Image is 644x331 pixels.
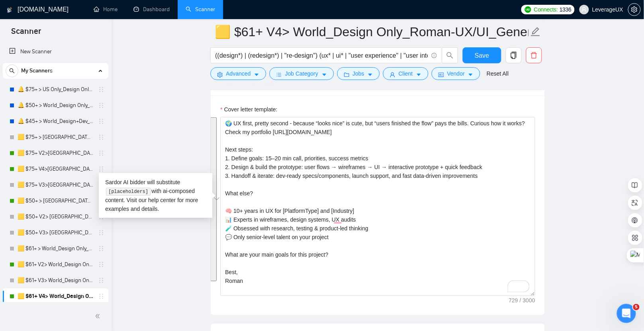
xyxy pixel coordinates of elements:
[438,72,444,78] span: idcard
[98,293,104,300] span: holder
[447,69,465,78] span: Vendor
[98,198,104,204] span: holder
[220,117,535,296] textarea: To enrich screen reader interactions, please activate Accessibility in Grammarly extension settings
[98,214,104,220] span: holder
[18,161,93,177] a: 🟨 $75+ V4>[GEOGRAPHIC_DATA]+[GEOGRAPHIC_DATA] Only_Tony-UX/UI_General
[98,230,104,236] span: holder
[98,277,104,284] span: holder
[98,166,104,172] span: holder
[98,261,104,268] span: holder
[18,129,93,145] a: 🟨 $75+ > [GEOGRAPHIC_DATA]+[GEOGRAPHIC_DATA] Only_Tony-UX/UI_General
[390,72,395,78] span: user
[3,44,108,60] li: New Scanner
[98,150,104,156] span: holder
[215,22,529,42] input: Scanner name...
[18,288,93,304] a: 🟨 $61+ V4> World_Design Only_Roman-UX/UI_General
[463,47,501,63] button: Save
[432,53,437,58] span: info-circle
[98,102,104,109] span: holder
[506,52,521,59] span: copy
[285,69,318,78] span: Job Category
[106,188,150,196] code: [placeholders]
[98,86,104,93] span: holder
[18,209,93,225] a: 🟨 $50+ V2> [GEOGRAPHIC_DATA]+[GEOGRAPHIC_DATA] Only_Tony-UX/UI_General
[99,173,212,218] div: Sardor AI bidder will substitute with ai-composed content. Visit our for more examples and details.
[475,51,489,60] span: Save
[617,304,636,323] iframe: Intercom live chat
[442,47,458,63] button: search
[18,257,93,273] a: 🟨 $61+ V2> World_Design Only_Roman-UX/UI_General
[530,27,541,37] span: edit
[560,5,571,14] span: 1336
[525,6,531,13] img: upwork-logo.png
[633,304,640,310] span: 5
[276,72,282,78] span: bars
[432,67,480,80] button: idcardVendorcaret-down
[215,51,428,60] input: Search Freelance Jobs...
[383,67,428,80] button: userClientcaret-down
[416,72,422,78] span: caret-down
[18,113,93,129] a: 🔔 $45+ > World_Design+Dev_General
[18,193,93,209] a: 🟨 $50+ > [GEOGRAPHIC_DATA]+[GEOGRAPHIC_DATA] Only_Tony-UX/UI_General
[217,72,223,78] span: setting
[581,7,587,12] span: user
[254,72,259,78] span: caret-down
[210,67,266,80] button: settingAdvancedcaret-down
[399,69,413,78] span: Client
[98,134,104,140] span: holder
[98,182,104,188] span: holder
[18,273,93,288] a: 🟨 $61+ V3> World_Design Only_Roman-UX/UI_General
[353,69,365,78] span: Jobs
[344,72,349,78] span: folder
[148,197,176,203] a: help center
[18,145,93,161] a: 🟨 $75+ V2>[GEOGRAPHIC_DATA]+[GEOGRAPHIC_DATA] Only_Tony-UX/UI_General
[6,64,18,77] button: search
[134,6,170,13] a: dashboardDashboard
[95,312,103,320] span: double-left
[94,6,118,13] a: homeHome
[526,52,542,59] span: delete
[7,4,12,16] img: logo
[21,63,53,79] span: My Scanners
[9,44,102,60] a: New Scanner
[5,25,47,42] span: Scanner
[269,67,334,80] button: barsJob Categorycaret-down
[18,82,93,97] a: 🔔 $75+ > US Only_Design Only_General
[628,6,640,13] span: setting
[18,97,93,113] a: 🔔 $50+ > World_Design Only_General
[98,245,104,252] span: holder
[98,118,104,125] span: holder
[322,72,327,78] span: caret-down
[628,3,641,16] button: setting
[506,47,522,63] button: copy
[468,72,473,78] span: caret-down
[186,6,215,13] a: searchScanner
[18,225,93,241] a: 🟨 $50+ V3> [GEOGRAPHIC_DATA]+[GEOGRAPHIC_DATA] Only_Tony-UX/UI_General
[526,47,542,63] button: delete
[220,105,277,114] label: Cover letter template:
[487,69,509,78] a: Reset All
[337,67,380,80] button: folderJobscaret-down
[18,177,93,193] a: 🟨 $75+ V3>[GEOGRAPHIC_DATA]+[GEOGRAPHIC_DATA] Only_Tony-UX/UI_General
[442,52,457,59] span: search
[628,6,641,13] a: setting
[6,68,18,74] span: search
[18,241,93,257] a: 🟨 $61+ > World_Design Only_Roman-UX/UI_General
[226,69,251,78] span: Advanced
[367,72,373,78] span: caret-down
[534,5,558,14] span: Connects:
